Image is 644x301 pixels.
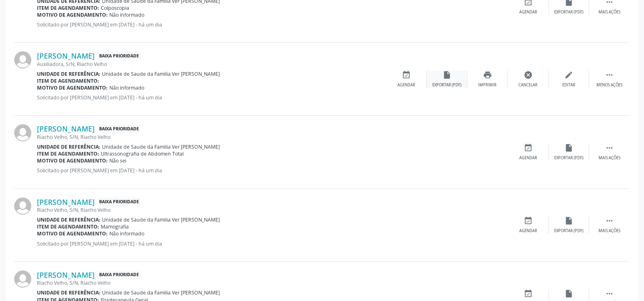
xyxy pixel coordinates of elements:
[518,82,538,88] div: Cancelar
[37,223,99,230] b: Item de agendamento:
[98,125,141,133] span: Baixa Prioridade
[102,143,220,150] span: Unidade de Saude da Familia Ver [PERSON_NAME]
[564,70,573,79] i: edit
[37,279,508,286] div: Riacho Velho, S/N, Riacho Velho
[101,150,184,157] span: Ultrassonografia de Abdomen Total
[101,223,129,230] span: Mamografia
[524,70,533,79] i: cancel
[37,240,508,247] p: Solicitado por [PERSON_NAME] em [DATE] - há um dia
[37,207,508,213] div: Riacho Velho, S/N, Riacho Velho
[37,21,508,28] p: Solicitado por [PERSON_NAME] em [DATE] - há um dia
[37,84,108,91] b: Motivo de agendamento:
[109,11,144,18] span: Não informado
[519,9,537,15] div: Agendar
[37,61,386,68] div: Auxiliadora, S/N, Riacho Velho
[402,70,411,79] i: event_available
[109,157,126,164] span: Não sei
[37,11,108,18] b: Motivo de agendamento:
[102,216,220,223] span: Unidade de Saude da Familia Ver [PERSON_NAME]
[605,216,614,225] i: 
[564,289,573,298] i: insert_drive_file
[37,157,108,164] b: Motivo de agendamento:
[37,70,100,77] b: Unidade de referência:
[37,216,100,223] b: Unidade de referência:
[37,198,95,207] a: [PERSON_NAME]
[605,143,614,152] i: 
[37,134,508,141] div: Riacho Velho, S/N, Riacho Velho
[598,228,620,234] div: Mais ações
[596,82,622,88] div: Menos ações
[37,270,95,279] a: [PERSON_NAME]
[605,289,614,298] i: 
[564,216,573,225] i: insert_drive_file
[598,155,620,161] div: Mais ações
[101,4,129,11] span: Colposcopia
[102,289,220,296] span: Unidade de Saude da Familia Ver [PERSON_NAME]
[98,198,141,206] span: Baixa Prioridade
[564,143,573,152] i: insert_drive_file
[14,51,31,68] img: img
[14,124,31,141] img: img
[102,70,220,77] span: Unidade de Saude da Familia Ver [PERSON_NAME]
[397,82,415,88] div: Agendar
[37,51,95,60] a: [PERSON_NAME]
[37,150,99,157] b: Item de agendamento:
[37,77,99,84] b: Item de agendamento:
[37,4,99,11] b: Item de agendamento:
[442,70,451,79] i: insert_drive_file
[14,198,31,215] img: img
[519,155,537,161] div: Agendar
[37,94,386,101] p: Solicitado por [PERSON_NAME] em [DATE] - há um dia
[98,271,141,279] span: Baixa Prioridade
[519,228,537,234] div: Agendar
[37,230,108,237] b: Motivo de agendamento:
[37,124,95,133] a: [PERSON_NAME]
[598,9,620,15] div: Mais ações
[524,143,533,152] i: event_available
[98,52,141,60] span: Baixa Prioridade
[478,82,497,88] div: Imprimir
[109,84,144,91] span: Não informado
[37,143,100,150] b: Unidade de referência:
[432,82,462,88] div: Exportar (PDF)
[554,228,583,234] div: Exportar (PDF)
[524,289,533,298] i: event_available
[483,70,492,79] i: print
[37,167,508,174] p: Solicitado por [PERSON_NAME] em [DATE] - há um dia
[554,9,583,15] div: Exportar (PDF)
[109,230,144,237] span: Não informado
[562,82,575,88] div: Editar
[524,216,533,225] i: event_available
[605,70,614,79] i: 
[37,289,100,296] b: Unidade de referência:
[554,155,583,161] div: Exportar (PDF)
